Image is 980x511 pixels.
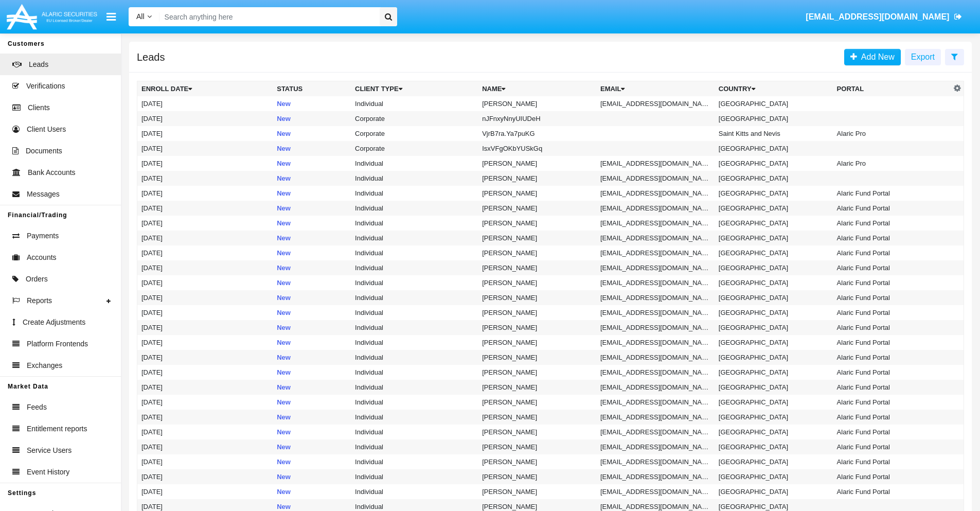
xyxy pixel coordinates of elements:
td: Individual [351,156,478,171]
td: [EMAIL_ADDRESS][DOMAIN_NAME] [596,320,715,335]
td: Alaric Fund Portal [833,216,951,231]
td: [GEOGRAPHIC_DATA] [715,305,833,320]
td: Alaric Fund Portal [833,380,951,395]
span: Export [911,52,935,61]
td: [GEOGRAPHIC_DATA] [715,156,833,171]
td: [DATE] [137,156,273,171]
span: Event History [27,467,69,478]
td: [PERSON_NAME] [478,335,596,350]
td: New [273,335,351,350]
td: [EMAIL_ADDRESS][DOMAIN_NAME] [596,395,715,410]
td: New [273,305,351,320]
td: [GEOGRAPHIC_DATA] [715,469,833,484]
td: [GEOGRAPHIC_DATA] [715,171,833,186]
td: Individual [351,395,478,410]
td: [EMAIL_ADDRESS][DOMAIN_NAME] [596,380,715,395]
td: [GEOGRAPHIC_DATA] [715,201,833,216]
td: Individual [351,454,478,469]
td: Individual [351,186,478,201]
td: New [273,365,351,380]
a: All [129,11,159,22]
td: [DATE] [137,201,273,216]
span: Exchanges [27,360,62,371]
td: New [273,320,351,335]
td: [DATE] [137,171,273,186]
td: [PERSON_NAME] [478,260,596,275]
td: [EMAIL_ADDRESS][DOMAIN_NAME] [596,156,715,171]
td: [EMAIL_ADDRESS][DOMAIN_NAME] [596,216,715,231]
h5: Leads [137,53,165,61]
td: [PERSON_NAME] [478,425,596,439]
th: Country [715,81,833,97]
td: [PERSON_NAME] [478,380,596,395]
td: [DATE] [137,111,273,126]
td: [DATE] [137,335,273,350]
span: Platform Frontends [27,339,88,349]
td: New [273,245,351,260]
td: [GEOGRAPHIC_DATA] [715,275,833,290]
td: [EMAIL_ADDRESS][DOMAIN_NAME] [596,231,715,245]
td: [GEOGRAPHIC_DATA] [715,484,833,499]
td: [DATE] [137,365,273,380]
td: Saint Kitts and Nevis [715,126,833,141]
td: Alaric Fund Portal [833,484,951,499]
td: Individual [351,245,478,260]
td: [GEOGRAPHIC_DATA] [715,320,833,335]
td: New [273,484,351,499]
td: Individual [351,469,478,484]
td: [GEOGRAPHIC_DATA] [715,111,833,126]
td: Individual [351,439,478,454]
td: [DATE] [137,141,273,156]
td: [GEOGRAPHIC_DATA] [715,141,833,156]
img: Logo image [5,2,99,32]
td: [GEOGRAPHIC_DATA] [715,216,833,231]
td: [DATE] [137,245,273,260]
td: New [273,439,351,454]
td: [EMAIL_ADDRESS][DOMAIN_NAME] [596,96,715,111]
td: [EMAIL_ADDRESS][DOMAIN_NAME] [596,335,715,350]
td: VjrB7ra.Ya7puKG [478,126,596,141]
span: Add New [857,52,895,61]
span: All [136,12,145,21]
td: [PERSON_NAME] [478,365,596,380]
td: New [273,156,351,171]
td: [DATE] [137,380,273,395]
span: Create Adjustments [23,317,85,328]
td: [PERSON_NAME] [478,350,596,365]
td: [DATE] [137,186,273,201]
td: [DATE] [137,425,273,439]
td: [GEOGRAPHIC_DATA] [715,290,833,305]
td: Individual [351,290,478,305]
span: Payments [27,231,59,241]
td: [DATE] [137,126,273,141]
a: [EMAIL_ADDRESS][DOMAIN_NAME] [801,3,967,31]
td: Individual [351,275,478,290]
td: [PERSON_NAME] [478,484,596,499]
td: New [273,260,351,275]
td: [EMAIL_ADDRESS][DOMAIN_NAME] [596,365,715,380]
span: Accounts [27,252,57,263]
td: [DATE] [137,260,273,275]
span: Reports [27,295,52,306]
td: New [273,380,351,395]
td: IsxVFgOKbYUSkGq [478,141,596,156]
td: Alaric Fund Portal [833,186,951,201]
span: Messages [27,189,60,200]
td: Alaric Fund Portal [833,350,951,365]
th: Client Type [351,81,478,97]
td: Individual [351,335,478,350]
td: Alaric Fund Portal [833,395,951,410]
td: [GEOGRAPHIC_DATA] [715,260,833,275]
td: Individual [351,410,478,425]
td: Alaric Fund Portal [833,439,951,454]
td: [GEOGRAPHIC_DATA] [715,186,833,201]
td: [EMAIL_ADDRESS][DOMAIN_NAME] [596,454,715,469]
span: Client Users [27,124,66,135]
td: New [273,410,351,425]
td: Individual [351,380,478,395]
td: New [273,395,351,410]
td: [PERSON_NAME] [478,439,596,454]
td: New [273,126,351,141]
td: New [273,231,351,245]
td: [DATE] [137,231,273,245]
